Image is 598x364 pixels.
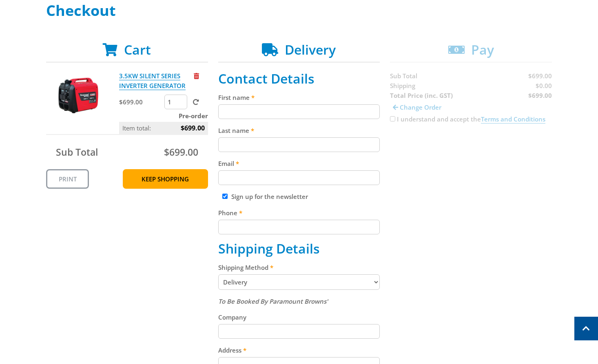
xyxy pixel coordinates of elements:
label: Shipping Method [218,263,380,272]
label: Phone [218,208,380,218]
a: Remove from cart [194,72,199,80]
p: Item total: [119,122,208,134]
p: $699.00 [119,97,163,107]
input: Please enter your email address. [218,170,380,185]
span: $699.00 [164,146,198,159]
h2: Contact Details [218,71,380,86]
label: Last name [218,126,380,135]
a: Keep Shopping [123,169,208,189]
h1: Checkout [46,2,552,19]
a: 3.5KW SILENT SERIES INVERTER GENERATOR [119,72,186,90]
label: Sign up for the newsletter [231,192,308,201]
label: Email [218,159,380,168]
h2: Shipping Details [218,241,380,256]
span: Sub Total [56,146,98,159]
input: Please enter your first name. [218,104,380,119]
span: Delivery [285,41,336,58]
a: Print [46,169,89,189]
em: To Be Booked By Paramount Browns' [218,297,328,305]
label: First name [218,93,380,102]
input: Please enter your telephone number. [218,220,380,234]
select: Please select a shipping method. [218,274,380,290]
input: Please enter your last name. [218,137,380,152]
label: Address [218,345,380,355]
p: Pre-order [119,111,208,121]
span: Cart [124,41,151,58]
label: Company [218,312,380,322]
img: 3.5KW SILENT SERIES INVERTER GENERATOR [54,71,103,120]
span: $699.00 [181,122,205,134]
